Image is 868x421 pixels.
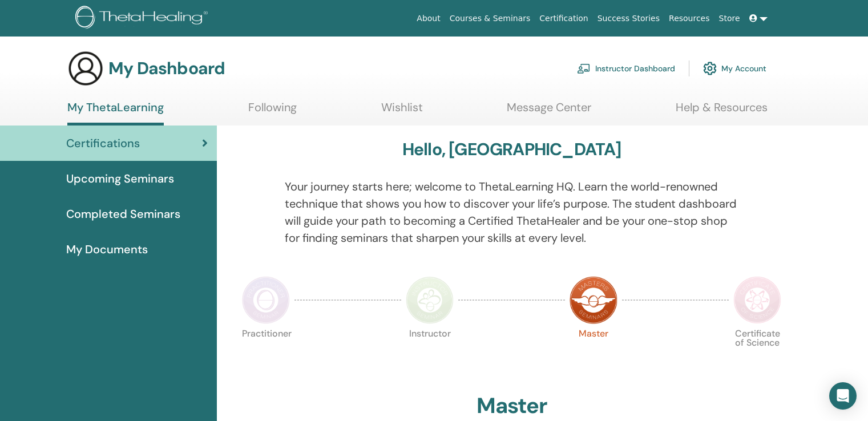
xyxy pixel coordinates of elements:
[676,100,768,123] a: Help & Resources
[242,276,290,324] img: Practitioner
[242,329,290,377] p: Practitioner
[66,241,148,258] span: My Documents
[412,8,445,29] a: About
[285,178,739,246] p: Your journey starts here; welcome to ThetaLearning HQ. Learn the world-renowned technique that sh...
[477,393,547,419] h2: Master
[703,56,766,81] a: My Account
[406,329,454,377] p: Instructor
[507,100,591,123] a: Message Center
[402,139,621,160] h3: Hello, [GEOGRAPHIC_DATA]
[664,8,714,29] a: Resources
[445,8,535,29] a: Courses & Seminars
[406,276,454,324] img: Instructor
[66,135,140,152] span: Certifications
[248,100,297,123] a: Following
[577,63,591,74] img: chalkboard-teacher.svg
[714,8,745,29] a: Store
[733,276,781,324] img: Certificate of Science
[570,276,617,324] img: Master
[593,8,664,29] a: Success Stories
[67,50,104,87] img: generic-user-icon.jpg
[66,170,174,187] span: Upcoming Seminars
[535,8,592,29] a: Certification
[75,6,212,31] img: logo.png
[66,205,180,222] span: Completed Seminars
[570,329,617,377] p: Master
[108,58,225,79] h3: My Dashboard
[577,56,675,81] a: Instructor Dashboard
[829,382,857,410] div: Open Intercom Messenger
[703,59,717,78] img: cog.svg
[381,100,423,123] a: Wishlist
[67,100,164,126] a: My ThetaLearning
[733,329,781,377] p: Certificate of Science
